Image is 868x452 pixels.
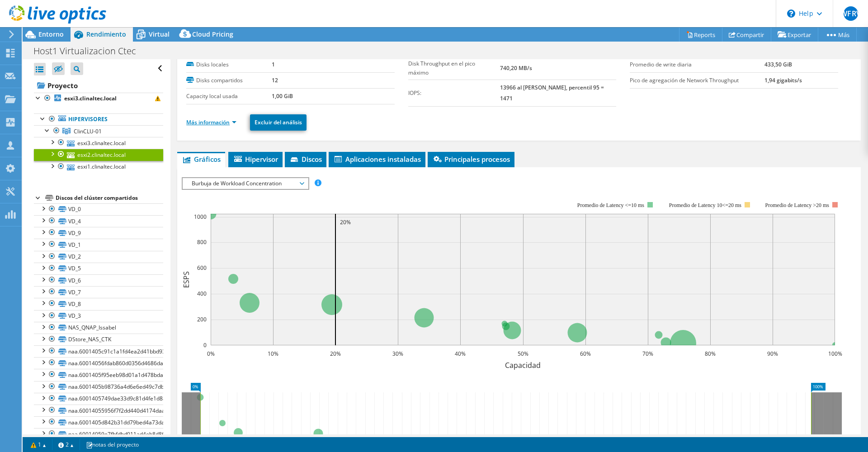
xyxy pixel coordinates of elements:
[34,125,163,137] a: ClinCLU-01
[181,271,191,288] text: ESPS
[518,350,528,358] text: 50%
[197,290,207,297] text: 400
[64,94,117,102] b: esxi3.clinaltec.local
[340,218,351,226] text: 20%
[455,350,466,358] text: 40%
[34,369,163,381] a: naa.6001405f95eeb98d01a1d478bdae10d8
[74,127,102,135] span: ClinCLU-01
[765,202,830,208] text: Promedio de Latency >20 ms
[844,6,858,21] span: WFRV
[408,59,500,77] label: Disk Throughput en el pico máximo
[392,350,403,358] text: 30%
[818,28,857,42] a: Más
[34,428,163,440] a: naa.60014059e7fbfdbd011ad4eb8d8618df
[272,76,278,84] b: 12
[500,84,604,102] b: 13966 al [PERSON_NAME], percentil 95 = 1471
[34,137,163,149] a: esxi3.clinaltec.local
[34,298,163,310] a: VD_8
[505,360,541,370] text: Capacidad
[432,155,510,164] span: Principales procesos
[679,28,722,42] a: Reports
[669,202,742,208] tspan: Promedio de Latency 10<=20 ms
[203,341,207,349] text: 0
[34,113,163,125] a: Hipervisores
[764,76,802,84] b: 1,94 gigabits/s
[577,202,645,208] tspan: Promedio de Latency <=10 ms
[771,28,818,42] a: Exportar
[186,60,271,69] label: Disks locales
[828,350,842,358] text: 100%
[630,76,764,85] label: Pico de agregación de Network Throughput
[787,9,795,18] svg: \n
[34,393,163,405] a: naa.6001405749dae33d9c81d4fe1d8a51d0
[34,322,163,334] a: NAS_QNAP_Issabel
[34,263,163,274] a: VD_5
[34,286,163,298] a: VD_7
[34,239,163,250] a: VD_1
[289,155,322,164] span: Discos
[186,92,271,101] label: Capacity local usada
[56,193,163,203] div: Discos del clúster compartidos
[38,30,64,38] span: Entorno
[186,118,236,126] a: Más información
[722,28,771,42] a: Compartir
[233,155,278,164] span: Hipervisor
[197,238,207,246] text: 800
[272,92,293,100] b: 1,00 GiB
[34,215,163,227] a: VD_4
[642,350,653,358] text: 70%
[34,149,163,160] a: esxi2.clinaltec.local
[52,439,80,450] a: 2
[330,350,341,358] text: 20%
[34,93,163,104] a: esxi3.clinaltec.local
[34,161,163,173] a: esxi1.clinaltec.local
[34,251,163,263] a: VD_2
[630,60,764,69] label: Promedio de write diaria
[182,155,221,164] span: Gráficos
[408,89,500,98] label: IOPS:
[80,439,145,450] a: notas del proyecto
[207,350,215,358] text: 0%
[187,178,303,189] span: Burbuja de Workload Concentration
[29,46,150,56] h1: Host1 Virtualizacion Ctec
[268,350,278,358] text: 10%
[34,274,163,286] a: VD_6
[34,416,163,428] a: naa.6001405d842b31dd79bed4a73da559dc
[272,61,275,68] b: 1
[34,381,163,393] a: naa.6001405b98736a4d6e6ed49c7db1feda
[580,350,591,358] text: 60%
[250,114,307,131] a: Excluir del análisis
[34,357,163,369] a: naa.60014056fdab860d0356d4686dac00d8
[34,227,163,239] a: VD_9
[34,203,163,215] a: VD_0
[34,310,163,322] a: VD_3
[333,155,421,164] span: Aplicaciones instaladas
[34,334,163,345] a: DStore_NAS_CTK
[767,350,778,358] text: 90%
[34,345,163,357] a: naa.6001405c91c1a1fd4ea2d41bbd937bd9
[34,78,163,93] a: Proyecto
[24,439,52,450] a: 1
[197,264,207,272] text: 600
[86,30,126,38] span: Rendimiento
[186,76,271,85] label: Disks compartidos
[500,64,532,72] b: 740,20 MB/s
[197,315,207,323] text: 200
[149,30,170,38] span: Virtual
[194,213,207,221] text: 1000
[764,61,792,68] b: 433,50 GiB
[192,30,233,38] span: Cloud Pricing
[34,405,163,416] a: naa.60014055956f7f2dd440d4174daad4d4
[705,350,716,358] text: 80%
